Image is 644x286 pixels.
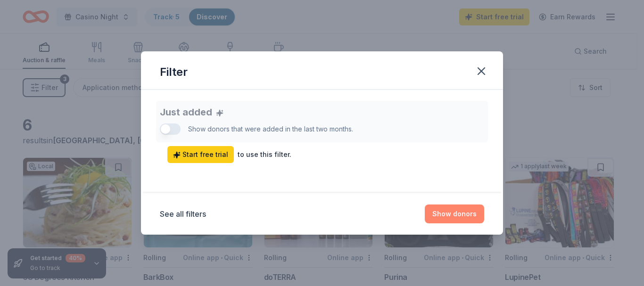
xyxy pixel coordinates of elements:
button: See all filters [160,208,206,220]
div: Filter [160,65,188,80]
span: Start free trial [173,149,228,160]
a: Start free trial [167,146,234,163]
button: Show donors [425,204,484,223]
div: to use this filter. [238,149,291,160]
